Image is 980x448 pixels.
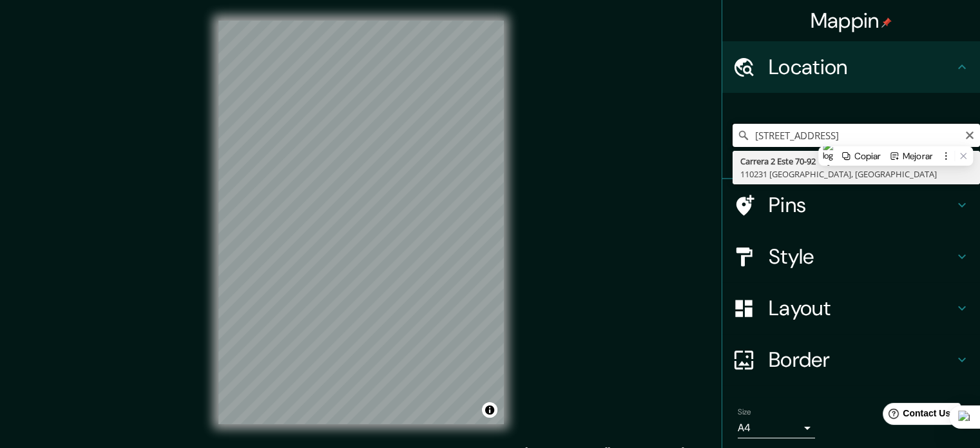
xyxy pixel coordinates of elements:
[218,21,504,424] canvas: Map
[881,17,892,28] img: pin-icon.png
[769,295,954,321] h4: Layout
[811,8,892,34] h4: Mappin
[722,282,980,334] div: Layout
[482,402,497,418] button: Toggle attribution
[733,124,980,147] input: Pick your city or area
[722,231,980,282] div: Style
[769,54,954,80] h4: Location
[738,407,751,418] label: Size
[740,155,972,168] div: Carrera 2 Este 70-92
[740,168,972,180] div: 110231 [GEOGRAPHIC_DATA], [GEOGRAPHIC_DATA]
[769,244,954,269] h4: Style
[769,192,954,218] h4: Pins
[722,41,980,93] div: Location
[769,347,954,373] h4: Border
[865,398,966,434] iframe: Help widget launcher
[722,179,980,231] div: Pins
[722,334,980,385] div: Border
[738,418,815,438] div: A4
[965,128,975,141] button: Clear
